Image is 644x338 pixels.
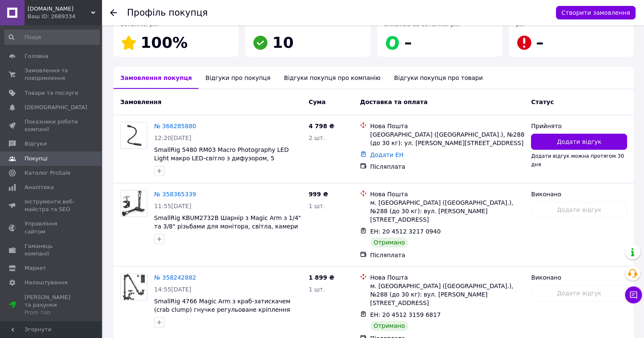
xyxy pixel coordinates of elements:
[370,228,441,235] span: ЕН: 20 4512 3217 0940
[370,162,524,171] div: Післяплата
[154,203,191,209] span: 11:55[DATE]
[25,184,54,191] span: Аналітика
[309,203,325,209] span: 1 шт.
[370,321,408,331] div: Отримано
[25,155,47,162] span: Покупці
[625,286,642,303] button: Чат з покупцем
[122,190,146,217] img: Фото товару
[25,294,78,317] span: [PERSON_NAME] та рахунки
[25,104,87,111] span: [DEMOGRAPHIC_DATA]
[370,151,404,158] a: Додати ЕН
[25,279,68,286] span: Налаштування
[25,198,78,213] span: Інструменти веб-майстра та SEO
[309,123,334,129] span: 4 798 ₴
[120,122,147,149] a: Фото товару
[370,122,524,130] div: Нова Пошта
[370,273,524,282] div: Нова Пошта
[154,135,191,141] span: 12:20[DATE]
[370,251,524,259] div: Післяплата
[199,67,277,89] div: Відгуки про покупця
[309,286,325,293] span: 1 шт.
[25,220,78,235] span: Управління сайтом
[387,67,489,89] div: Відгуки покупця про товари
[531,273,627,282] div: Виконано
[120,99,161,105] span: Замовлення
[557,137,601,146] span: Додати відгук
[404,34,412,51] span: –
[531,190,627,198] div: Виконано
[25,67,78,82] span: Замовлення та повідомлення
[309,191,328,198] span: 999 ₴
[25,140,47,148] span: Відгуки
[531,134,627,150] button: Додати відгук
[370,311,441,318] span: ЕН: 20 4512 3159 6817
[277,67,387,89] div: Відгуки покупця про компанію
[113,67,199,89] div: Замовлення покупця
[154,274,196,281] a: № 358242882
[556,6,636,19] button: Створити замовлення
[516,12,624,27] span: Незабрані замовлення за останній рік
[154,286,191,293] span: 14:55[DATE]
[25,264,46,272] span: Маркет
[370,190,524,198] div: Нова Пошта
[25,309,78,316] div: Prom топ
[123,274,144,300] img: Фото товару
[370,198,524,224] div: м. [GEOGRAPHIC_DATA] ([GEOGRAPHIC_DATA].), №288 (до 30 кг): вул. [PERSON_NAME][STREET_ADDRESS]
[127,8,208,18] h1: Профіль покупця
[370,130,524,147] div: [GEOGRAPHIC_DATA] ([GEOGRAPHIC_DATA].), №288 (до 30 кг): ул. [PERSON_NAME][STREET_ADDRESS]
[121,122,147,148] img: Фото товару
[370,237,408,247] div: Отримано
[536,34,544,51] span: –
[141,34,188,51] span: 100%
[25,242,78,258] span: Гаманець компанії
[28,5,91,13] span: bloomy.com.ua
[120,190,147,217] a: Фото товару
[370,282,524,307] div: м. [GEOGRAPHIC_DATA] ([GEOGRAPHIC_DATA].), №288 (до 30 кг): вул. [PERSON_NAME][STREET_ADDRESS]
[309,99,326,105] span: Cума
[154,214,301,230] a: SmallRig KBUM2732B Шарнір з Magic Arm з 1/4" та 3/8" різьбами для монітора, світла, камери
[531,122,627,130] div: Прийнято
[309,135,325,141] span: 2 шт.
[28,13,102,20] div: Ваш ID: 2689334
[25,169,70,177] span: Каталог ProSale
[25,89,78,97] span: Товари та послуги
[154,146,289,170] a: SmallRig 5480 RM03 Macro Photography LED Light макро LED-світло з дифузором, 5 кольорами і барн-д...
[309,274,334,281] span: 1 899 ₴
[25,52,48,60] span: Головна
[25,118,78,133] span: Показники роботи компанії
[110,8,117,17] div: Повернутися назад
[120,12,206,27] span: [PERSON_NAME] покупця за останній рік
[360,99,428,105] span: Доставка та оплата
[531,153,624,168] span: Додати відгук можна протягом 30 дня
[120,273,147,300] a: Фото товару
[4,30,100,45] input: Пошук
[272,34,293,51] span: 10
[531,99,553,105] span: Статус
[154,191,196,198] a: № 358365339
[384,12,472,27] span: Успішні замовлення з Пром-оплатою за останній рік
[154,123,196,129] a: № 366285880
[154,298,290,322] a: SmallRig 4766 Magic Arm з краб-затискачем (crab clump) гнучке регульоване кріплення для камер, св...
